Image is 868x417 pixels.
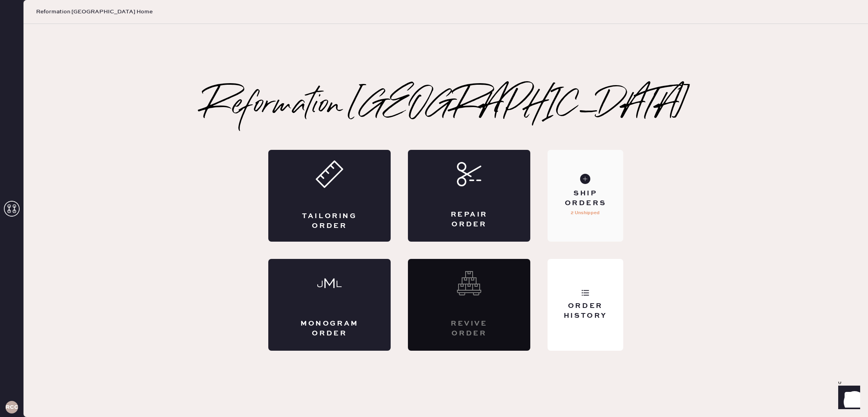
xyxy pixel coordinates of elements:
div: Ship Orders [554,189,617,208]
h3: RCCA [5,404,18,410]
div: Tailoring Order [300,211,359,231]
div: Order History [554,301,617,321]
span: Reformation [GEOGRAPHIC_DATA] Home [36,8,153,16]
div: Revive order [439,319,499,339]
h2: Reformation [GEOGRAPHIC_DATA] [203,90,688,122]
div: Interested? Contact us at care@hemster.co [408,259,530,351]
div: Repair Order [439,210,499,229]
iframe: Front Chat [831,382,864,415]
p: 2 Unshipped [571,208,600,218]
div: Monogram Order [300,319,359,339]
